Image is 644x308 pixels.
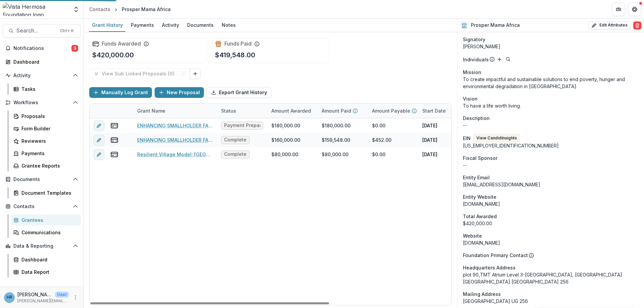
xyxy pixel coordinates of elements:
[463,43,639,50] div: [PERSON_NAME]
[17,291,52,298] p: [PERSON_NAME]
[463,122,639,129] p: --
[184,19,216,32] a: Documents
[418,107,450,114] div: Start Date
[463,162,639,169] div: --
[217,104,267,118] div: Status
[21,229,75,236] div: Communications
[422,122,437,129] p: [DATE]
[372,151,385,158] div: $0.00
[3,56,81,67] a: Dashboard
[267,107,315,114] div: Amount Awarded
[59,27,75,35] div: Ctrl + K
[21,85,75,93] div: Tasks
[504,55,512,63] button: Search
[11,254,81,265] a: Dashboard
[318,104,368,118] div: Amount Paid
[137,122,213,129] a: ENHANCING SMALLHOLDER FARMERS` AGRICULTURAL PRODUCTIVITY, BUILDING PRODUCER COMMUNITIES, AND ACCE...
[17,298,69,304] p: [PERSON_NAME][EMAIL_ADDRESS][DOMAIN_NAME]
[463,240,500,246] a: [DOMAIN_NAME]
[588,21,631,29] button: Edit Attributes
[372,107,410,114] p: Amount Payable
[322,122,351,129] div: $180,000.00
[89,19,125,32] a: Grant History
[463,271,639,285] div: plot 90,TMT Atrium Level 3-[GEOGRAPHIC_DATA], [GEOGRAPHIC_DATA] [GEOGRAPHIC_DATA] [GEOGRAPHIC_DAT...
[11,135,81,146] a: Reviewers
[13,58,75,65] div: Dashboard
[21,162,75,169] div: Grantee Reports
[122,6,171,13] div: Prosper Mama Africa
[13,177,70,182] span: Documents
[137,151,213,158] a: Resilient Village Model: [GEOGRAPHIC_DATA] - Prosper Mama [GEOGRAPHIC_DATA]
[94,149,104,160] button: edit
[128,19,157,32] a: Payments
[224,137,247,143] span: Complete
[133,107,169,114] div: Grant Name
[463,200,639,207] div: [DOMAIN_NAME]
[463,36,485,43] span: Signatory
[94,120,104,131] button: edit
[3,24,81,38] button: Search...
[418,104,469,118] div: Start Date
[184,20,216,30] div: Documents
[422,151,437,158] p: [DATE]
[21,256,75,263] div: Dashboard
[3,97,81,108] button: Open Workflows
[11,160,81,171] a: Grantee Reports
[7,295,12,300] div: Hannah Roosendaal
[102,71,177,77] p: View Sub Linked Proposals ( 0 )
[463,252,528,259] p: Foundation Primary Contact
[372,136,391,143] div: $452.00
[110,136,118,144] button: view-payments
[71,3,81,16] button: Open entity switcher
[463,174,490,181] span: Entity Email
[633,21,641,29] button: Delete
[463,220,639,227] div: $420,000.00
[21,217,75,224] div: Grantees
[94,135,104,145] button: edit
[89,20,125,30] div: Grant History
[21,268,75,275] div: Data Report
[128,20,157,30] div: Payments
[11,111,81,122] a: Proposals
[21,189,75,196] div: Document Templates
[133,104,217,118] div: Grant Name
[71,45,78,52] span: 3
[16,27,56,34] span: Search...
[11,83,81,95] a: Tasks
[92,50,134,60] p: $420,000.00
[372,122,385,129] div: $0.00
[110,150,118,159] button: view-payments
[463,76,639,90] p: To create impactful and sustainable solutions to end poverty, hunger and environmental degradatio...
[89,6,110,13] div: Contacts
[137,136,213,143] a: ENHANCING SMALLHOLDER FARMERS` AGRICULTURAL PRODUCTIVITY, ACCESS TO MARKETS AND MARKET INFORMATIO...
[3,43,81,54] button: Notifications3
[463,95,478,102] span: Vision
[471,22,520,28] h2: Prosper Mama Africa
[21,150,75,157] div: Payments
[224,41,252,47] h2: Funds Paid
[422,136,437,143] p: [DATE]
[463,115,490,122] span: Description
[219,20,238,30] div: Notes
[11,148,81,159] a: Payments
[271,136,300,143] div: $160,000.00
[368,104,418,118] div: Amount Payable
[21,125,75,132] div: Form Builder
[267,104,318,118] div: Amount Awarded
[21,113,75,120] div: Proposals
[190,68,201,79] button: Link Grants
[13,73,70,78] span: Activity
[89,87,152,98] button: Manually Log Grant
[3,3,69,16] img: Vista Hermosa Foundation logo
[463,102,639,109] p: To have a life worth living.
[463,69,481,76] span: Mission
[11,227,81,238] a: Communications
[612,3,625,16] button: Partners
[13,243,70,249] span: Data & Reporting
[463,56,489,63] p: Individuals
[463,193,496,200] span: Entity Website
[155,87,204,98] button: New Proposal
